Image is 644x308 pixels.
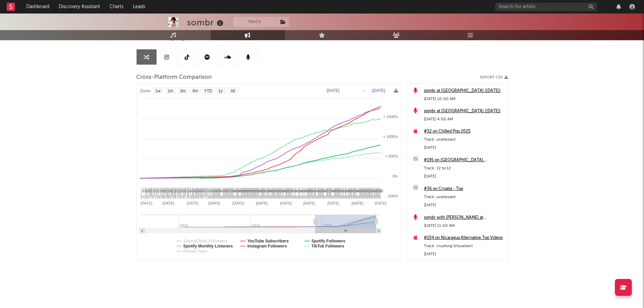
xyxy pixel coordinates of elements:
text: [DATE] [187,201,198,205]
a: #36 on Croatia - Top [424,185,504,193]
text: 3m [180,89,186,93]
text: Deezer Fans [183,249,207,254]
div: [DATE] 11:00 AM [424,222,504,230]
a: sombr at [GEOGRAPHIC_DATA] ([DATE]) [424,107,504,115]
span: 34 [244,189,248,193]
text: 1w [155,89,161,93]
button: Export CSV [480,75,508,79]
span: 4 [216,189,218,193]
text: 1m [167,89,173,93]
span: 2 [157,189,159,193]
span: 14 [258,189,262,193]
span: 4 [192,189,194,193]
span: 4 [214,189,216,193]
span: 64 [343,189,347,193]
span: Cross-Platform Comparison [136,73,212,81]
span: 4 [374,189,376,193]
div: [DATE] [424,201,504,209]
span: 14 [233,189,237,193]
span: 12 [312,189,316,193]
span: 3 [168,189,170,193]
span: 14 [281,189,285,193]
text: All [230,89,235,93]
text: YouTube Subscribers [247,239,289,243]
span: 14 [306,189,310,193]
text: + 1500% [383,115,398,119]
span: 12 [288,189,292,193]
span: 1 [153,189,155,193]
text: [DATE] [327,201,339,205]
span: 3 [192,189,194,193]
span: 1 [146,189,148,193]
div: Track: crushing (Visualizer) [424,242,504,250]
span: 12 [321,189,325,193]
span: 2 [142,189,144,193]
text: [DATE] [372,88,385,93]
span: 20 [280,189,284,193]
text: [DATE] [280,201,292,205]
a: sombr at [GEOGRAPHIC_DATA] ([DATE]) [424,87,504,95]
span: 1 [150,189,152,193]
text: TikTok Followers [311,244,344,248]
span: 3 [207,189,209,193]
span: 14 [340,189,344,193]
span: 4 [199,189,201,193]
text: + 500% [385,154,398,158]
a: #104 on Nicaragua Alternative Top Videos [424,234,504,242]
span: 4 [212,189,214,193]
span: 4 [201,189,203,193]
span: 4 [318,189,320,193]
div: [DATE] 4:00 AM [424,115,504,123]
text: YTD [204,89,212,93]
span: 16 [231,189,235,193]
text: Spotify Followers [311,239,345,243]
div: [DATE] 10:00 AM [424,95,504,103]
span: 16 [293,189,297,193]
span: 42 [342,189,347,193]
span: 1 [162,189,164,193]
text: [DATE] [327,88,339,93]
span: 12 [256,189,260,193]
div: Track: undressed [424,136,504,144]
span: 4 [185,189,187,193]
span: 11 [235,189,239,193]
text: [DATE] [141,201,152,205]
text: Zoom [140,89,150,93]
div: #195 on [GEOGRAPHIC_DATA], [GEOGRAPHIC_DATA] [424,156,504,164]
text: [DATE] [303,201,315,205]
span: 2 [178,189,181,193]
span: 1 [159,189,161,193]
span: 14 [275,189,279,193]
span: 4 [379,189,381,193]
text: -500% [387,194,398,198]
a: #32 on Chilled Pop 2025 [424,127,504,136]
text: 6m [192,89,198,93]
div: sombr [187,17,225,28]
span: 10 [217,189,221,193]
span: 3 [144,189,146,193]
text: Instagram Followers [247,244,287,248]
text: [DATE] [256,201,267,205]
div: [DATE] [424,144,504,152]
span: 24 [305,189,309,193]
span: 3 [174,189,176,193]
span: 4 [190,189,192,193]
text: → [361,88,365,93]
div: Track: undressed [424,193,504,201]
text: Spotify Monthly Listeners [183,244,233,248]
a: sombr with [PERSON_NAME] at [GEOGRAPHIC_DATA] ([DATE]) [424,214,504,222]
span: 14 [283,189,287,193]
span: 2 [189,189,191,193]
span: 3 [209,189,211,193]
text: 1y [218,89,222,93]
text: + 1000% [383,135,398,139]
div: [DATE] [424,250,504,258]
text: [DATE] [208,201,220,205]
text: [DATE] [351,201,363,205]
span: 4 [316,189,318,193]
span: 3 [206,189,208,193]
span: 14 [262,189,266,193]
